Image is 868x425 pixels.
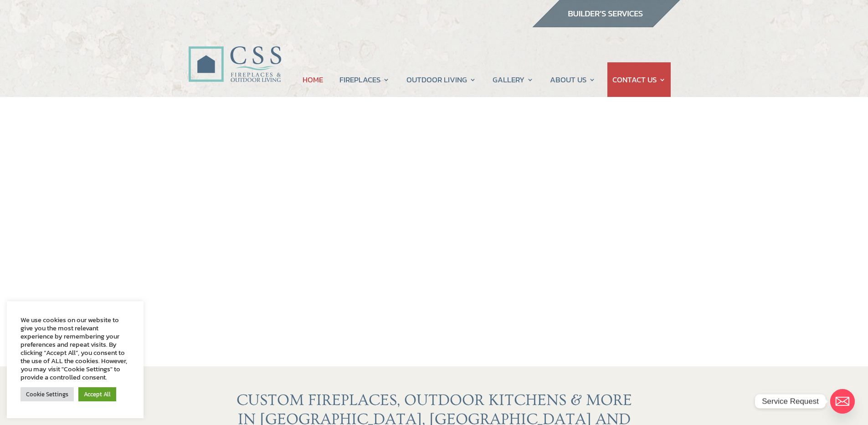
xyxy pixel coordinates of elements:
a: Accept All [78,387,116,401]
a: Cookie Settings [21,387,74,401]
img: CSS Fireplaces & Outdoor Living (Formerly Construction Solutions & Supply)- Jacksonville Ormond B... [188,21,281,87]
div: We use cookies on our website to give you the most relevant experience by remembering your prefer... [21,316,130,381]
a: HOME [303,62,323,97]
a: FIREPLACES [339,62,390,97]
a: Email [830,389,855,414]
a: ABOUT US [550,62,596,97]
a: OUTDOOR LIVING [406,62,476,97]
a: CONTACT US [612,62,666,97]
a: GALLERY [493,62,534,97]
a: builder services construction supply [532,19,680,30]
